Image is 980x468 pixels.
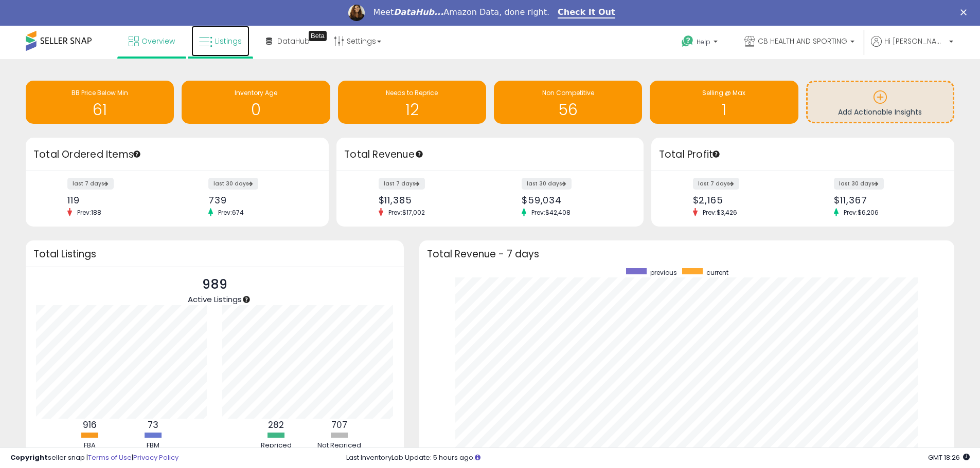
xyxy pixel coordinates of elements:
[67,178,114,190] label: last 7 days
[681,35,694,48] i: Get Help
[208,195,311,205] div: 739
[10,453,179,463] div: seller snap | |
[148,419,158,431] b: 73
[394,7,443,17] i: DataHub...
[277,36,310,46] span: DataHub
[346,453,970,463] div: Last InventoryLab Update: 5 hours ago.
[187,101,325,118] h1: 0
[348,5,365,21] img: Profile image for Georgie
[309,31,327,41] div: Tooltip anchor
[834,195,936,205] div: $11,367
[884,36,946,46] span: Hi [PERSON_NAME]
[33,250,396,258] h3: Total Listings
[268,419,284,431] b: 282
[542,88,594,97] span: Non Competitive
[331,419,347,431] b: 707
[88,453,132,462] a: Terms of Use
[650,268,677,277] span: previous
[494,81,642,124] a: Non Competitive 56
[258,26,317,57] a: DataHub
[522,195,626,205] div: $59,034
[526,208,576,217] span: Prev: $42,408
[475,454,480,461] i: Click here to read more about un-synced listings.
[379,178,425,190] label: last 7 days
[737,26,862,59] a: CB HEALTH AND SPORTING
[72,208,106,217] span: Prev: 188
[373,7,549,17] div: Meet Amazon Data, done right.
[960,9,971,15] div: Close
[383,208,430,217] span: Prev: $17,002
[698,208,742,217] span: Prev: $3,426
[928,453,970,462] span: 2025-09-16 18:26 GMT
[558,7,615,18] a: Check It Out
[834,178,884,190] label: last 30 days
[72,88,128,97] span: BB Price Below Min
[33,147,321,162] h3: Total Ordered Items
[326,26,389,57] a: Settings
[133,453,179,462] a: Privacy Policy
[191,26,250,57] a: Listings
[235,88,277,97] span: Inventory Age
[309,441,370,451] div: Not Repriced
[182,81,330,124] a: Inventory Age 0
[242,295,251,304] div: Tooltip anchor
[67,195,170,205] div: 119
[338,81,486,124] a: Needs to Reprice 12
[213,208,249,217] span: Prev: 674
[59,441,121,451] div: FBA
[758,36,847,46] span: CB HEALTH AND SPORTING
[245,441,307,451] div: Repriced
[702,88,745,97] span: Selling @ Max
[808,82,953,122] a: Add Actionable Insights
[838,107,922,117] span: Add Actionable Insights
[839,208,884,217] span: Prev: $6,206
[522,178,572,190] label: last 30 days
[132,149,141,159] div: Tooltip anchor
[427,250,947,258] h3: Total Revenue - 7 days
[673,27,728,59] a: Help
[871,36,953,59] a: Hi [PERSON_NAME]
[415,149,424,159] div: Tooltip anchor
[121,26,183,57] a: Overview
[141,36,175,46] span: Overview
[83,419,97,431] b: 916
[188,275,242,294] p: 989
[386,88,438,97] span: Needs to Reprice
[697,38,710,46] span: Help
[344,147,636,162] h3: Total Revenue
[379,195,483,205] div: $11,385
[188,294,242,305] span: Active Listings
[655,101,793,118] h1: 1
[208,178,258,190] label: last 30 days
[650,81,798,124] a: Selling @ Max 1
[26,81,174,124] a: BB Price Below Min 61
[499,101,637,118] h1: 56
[10,453,48,462] strong: Copyright
[711,149,721,159] div: Tooltip anchor
[31,101,169,118] h1: 61
[693,195,795,205] div: $2,165
[343,101,481,118] h1: 12
[706,268,728,277] span: current
[122,441,184,451] div: FBM
[693,178,739,190] label: last 7 days
[659,147,947,162] h3: Total Profit
[215,36,242,46] span: Listings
